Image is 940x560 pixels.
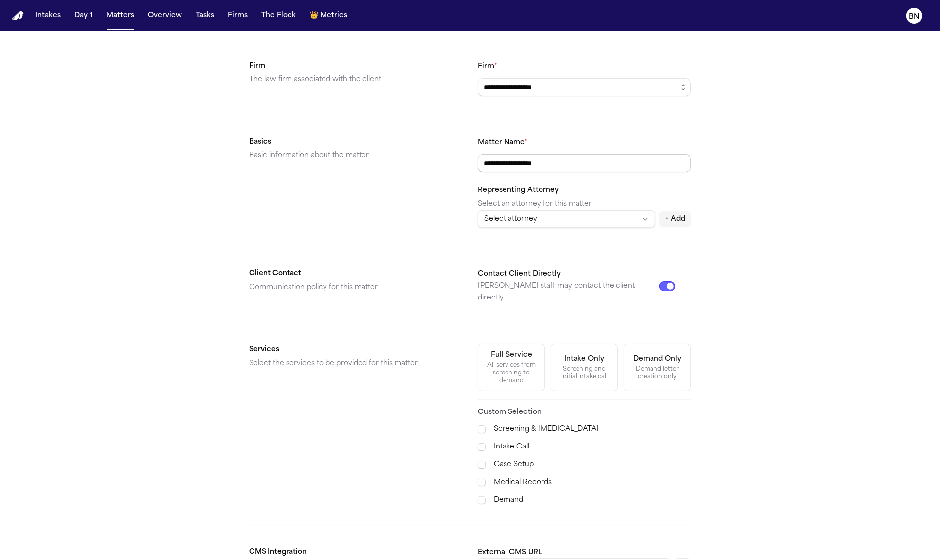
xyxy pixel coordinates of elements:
[478,408,691,417] h3: Custom Selection
[551,344,618,391] button: Intake OnlyScreening and initial intake call
[306,7,351,25] button: crownMetrics
[494,477,691,488] label: Medical Records
[494,459,691,471] label: Case Setup
[478,270,561,278] label: Contact Client Directly
[478,344,545,391] button: Full ServiceAll services from screening to demand
[557,365,612,381] div: Screening and initial intake call
[12,11,24,21] a: Home
[494,494,691,506] label: Demand
[249,344,462,356] h2: Services
[478,549,542,556] label: External CMS URL
[249,358,462,370] p: Select the services to be provided for this matter
[484,361,539,385] div: All services from screening to demand
[630,365,685,381] div: Demand letter creation only
[491,350,532,360] div: Full Service
[103,7,138,25] button: Matters
[478,187,559,194] label: Representing Attorney
[32,7,65,25] button: Intakes
[478,139,527,146] label: Matter Name
[478,280,659,304] p: [PERSON_NAME] staff may contact the client directly
[659,211,691,227] button: + Add
[257,7,300,25] button: The Flock
[634,354,682,364] div: Demand Only
[249,150,462,162] p: Basic information about the matter
[144,7,186,25] button: Overview
[249,546,462,558] h2: CMS Integration
[624,344,691,391] button: Demand OnlyDemand letter creation only
[249,268,462,280] h2: Client Contact
[249,60,462,72] h2: Firm
[192,7,218,25] button: Tasks
[478,210,655,228] button: Select attorney
[12,11,24,21] img: Finch Logo
[71,7,97,25] button: Day 1
[478,78,691,96] input: Select a firm
[249,136,462,148] h2: Basics
[478,63,497,70] label: Firm
[224,7,252,25] button: Firms
[478,198,691,210] p: Select an attorney for this matter
[565,354,605,364] div: Intake Only
[249,282,462,294] p: Communication policy for this matter
[494,423,691,435] label: Screening & [MEDICAL_DATA]
[494,441,691,453] label: Intake Call
[249,74,462,86] p: The law firm associated with the client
